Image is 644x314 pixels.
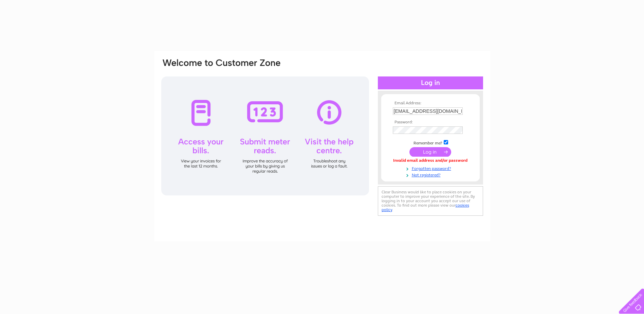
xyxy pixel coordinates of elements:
[391,120,470,125] th: Password:
[391,139,470,146] td: Remember me?
[393,171,470,178] a: Not registered?
[393,165,470,171] a: Forgotten password?
[378,186,483,216] div: Clear Business would like to place cookies on your computer to improve your experience of the sit...
[409,147,451,157] input: Submit
[382,203,469,212] a: cookies policy
[391,101,470,106] th: Email Address:
[393,158,468,163] div: Invalid email address and/or password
